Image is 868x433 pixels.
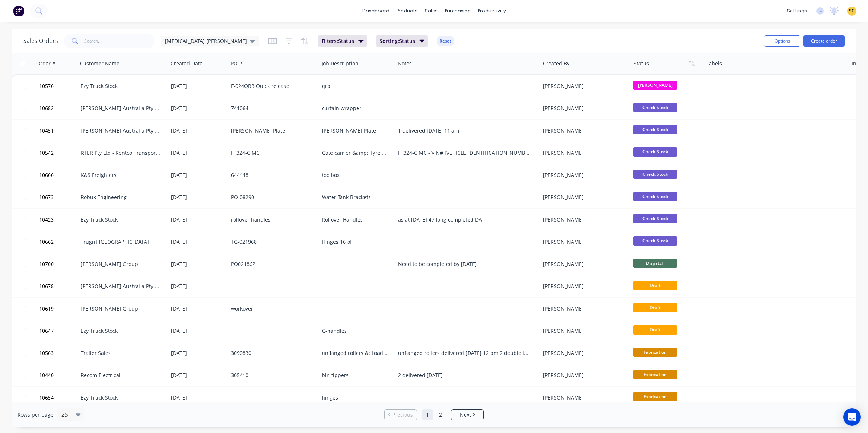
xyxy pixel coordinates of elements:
button: 10700 [37,253,81,275]
div: Created By [543,60,569,67]
button: Create order [803,35,845,47]
span: 10673 [39,194,54,201]
div: hinges [322,394,389,401]
div: Ezy Truck Stock [81,216,161,223]
span: Filters: Status [321,37,354,45]
div: settings [783,5,811,16]
div: [PERSON_NAME] [543,260,624,268]
a: Page 1 is your current page [422,409,433,420]
div: PO021862 [231,260,312,268]
div: [DATE] [171,394,225,401]
span: Fabrication [633,392,677,401]
button: 10451 [37,120,81,142]
div: TG-021968 [231,238,312,246]
a: Previous page [385,411,417,418]
div: sales [421,5,441,16]
span: 10619 [39,305,54,312]
span: 10576 [39,82,54,90]
span: 10647 [39,327,54,335]
button: 10662 [37,231,81,253]
span: 10654 [39,394,54,401]
span: Draft [633,303,677,312]
div: [PERSON_NAME] [543,105,624,112]
div: Notes [398,60,412,67]
div: FT324-CIMC - VIN# [VEHICLE_IDENTIFICATION_NUMBER] [398,149,530,157]
div: Customer Name [80,60,119,67]
div: Order # [36,60,56,67]
div: [DATE] [171,283,225,290]
a: Page 2 [435,409,446,420]
div: [PERSON_NAME] [543,394,624,401]
div: purchasing [441,5,474,16]
div: Created Date [171,60,203,67]
div: [DATE] [171,260,225,268]
div: Status [634,60,649,67]
div: [DATE] [171,194,225,201]
div: Ezy Truck Stock [81,394,161,401]
div: toolbox [322,171,389,179]
div: [PERSON_NAME] Australia Pty Ltd [81,127,161,134]
span: Check Stock [633,192,677,201]
div: bin tippers [322,372,389,379]
div: [PERSON_NAME] [543,149,624,157]
div: 741064 [231,105,312,112]
button: 10576 [37,75,81,97]
div: Robuk Engineering [81,194,161,201]
div: [DATE] [171,149,225,157]
div: [DATE] [171,171,225,179]
button: 10423 [37,209,81,231]
div: 644448 [231,171,312,179]
button: Options [764,35,800,47]
button: 10678 [37,275,81,297]
div: Rollover Handles [322,216,389,223]
button: Filters:Status [318,35,367,47]
button: 10647 [37,320,81,342]
span: Check Stock [633,103,677,112]
button: 10619 [37,298,81,320]
div: [PERSON_NAME] [543,238,624,246]
span: Sorting: Status [380,37,415,45]
div: 2 delivered [DATE] [398,372,530,379]
div: [DATE] [171,216,225,223]
div: [PERSON_NAME] [543,216,624,223]
div: PO # [231,60,242,67]
div: Hinges 16 of [322,238,389,246]
div: [DATE] [171,327,225,335]
span: Draft [633,325,677,335]
div: [DATE] [171,305,225,312]
div: [PERSON_NAME] Australia Pty Ltd [81,283,161,290]
div: Recom Electrical [81,372,161,379]
span: 10682 [39,105,54,112]
div: F-024QRB Quick release [231,82,312,90]
div: [PERSON_NAME] [543,327,624,335]
span: Previous [392,411,413,418]
div: rollover handles [231,216,312,223]
div: [DATE] [171,82,225,90]
div: FT324-CIMC [231,149,312,157]
div: Ezy Truck Stock [81,327,161,335]
h1: Sales Orders [23,37,58,44]
a: dashboard [359,5,393,16]
div: 1 delivered [DATE] 11 am [398,127,530,134]
span: Rows per page [17,411,53,418]
span: [MEDICAL_DATA] [PERSON_NAME] [165,37,247,45]
div: [PERSON_NAME] Australia Pty Ltd [81,105,161,112]
div: [PERSON_NAME] Group [81,260,161,268]
span: 10662 [39,238,54,246]
span: SC [849,8,855,14]
div: productivity [474,5,510,16]
span: Fabrication [633,348,677,357]
span: [PERSON_NAME] [633,81,677,90]
div: Job Description [321,60,358,67]
button: 10563 [37,342,81,364]
button: 10682 [37,97,81,119]
span: Check Stock [633,170,677,179]
span: 10440 [39,372,54,379]
span: 10423 [39,216,54,223]
div: products [393,5,421,16]
span: Check Stock [633,236,677,246]
div: [PERSON_NAME] [543,372,624,379]
div: Trailer Sales [81,349,161,357]
div: Water Tank Brackets [322,194,389,201]
div: [DATE] [171,238,225,246]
